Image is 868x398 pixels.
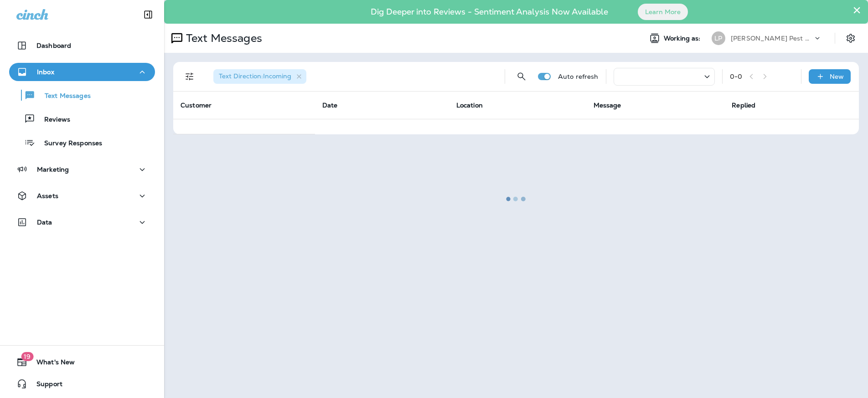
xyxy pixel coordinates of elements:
[37,166,69,173] p: Marketing
[35,139,102,148] p: Survey Responses
[36,42,71,49] p: Dashboard
[9,63,155,81] button: Inbox
[9,36,155,55] button: Dashboard
[9,375,155,393] button: Support
[27,358,75,369] span: What's New
[37,219,52,226] p: Data
[830,73,844,80] p: New
[9,213,155,231] button: Data
[21,352,33,361] span: 19
[9,109,155,128] button: Reviews
[9,133,155,152] button: Survey Responses
[9,353,155,371] button: 19What's New
[135,5,161,24] button: Collapse Sidebar
[9,86,155,105] button: Text Messages
[27,380,62,391] span: Support
[36,92,91,101] p: Text Messages
[9,187,155,205] button: Assets
[35,116,70,124] p: Reviews
[37,192,58,199] p: Assets
[9,160,155,179] button: Marketing
[37,68,54,76] p: Inbox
